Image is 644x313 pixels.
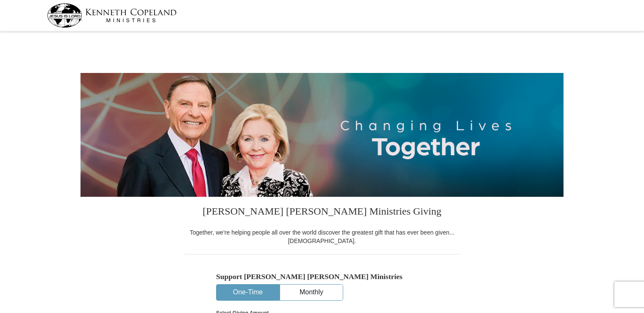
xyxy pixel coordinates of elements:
[280,285,343,300] button: Monthly
[184,228,460,245] div: Together, we're helping people all over the world discover the greatest gift that has ever been g...
[216,272,428,281] h5: Support [PERSON_NAME] [PERSON_NAME] Ministries
[184,197,460,228] h3: [PERSON_NAME] [PERSON_NAME] Ministries Giving
[47,3,177,28] img: kcm-header-logo.svg
[217,285,279,300] button: One-Time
